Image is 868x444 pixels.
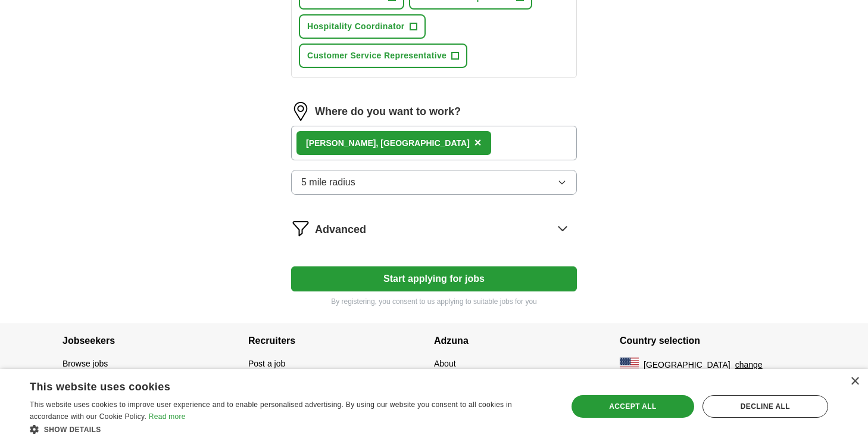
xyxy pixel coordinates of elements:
[307,20,405,33] span: Hospitality Coordinator
[306,137,470,150] div: , [GEOGRAPHIC_DATA]
[644,359,730,371] span: [GEOGRAPHIC_DATA]
[315,104,461,120] label: Where do you want to work?
[291,219,310,238] img: filter
[30,400,512,421] span: This website uses cookies to improve user experience and to enable personalised advertising. By u...
[299,14,426,39] button: Hospitality Coordinator
[474,136,482,149] span: ×
[63,359,108,368] a: Browse jobs
[434,359,456,368] a: About
[572,395,694,418] div: Accept all
[149,412,186,421] a: Read more, opens a new window
[735,359,763,371] button: change
[301,175,355,190] span: 5 mile radius
[702,395,828,418] div: Decline all
[248,359,285,368] a: Post a job
[291,266,577,291] button: Start applying for jobs
[306,138,376,148] strong: [PERSON_NAME]
[30,376,522,394] div: This website uses cookies
[291,296,577,307] p: By registering, you consent to us applying to suitable jobs for you
[291,170,577,195] button: 5 mile radius
[620,324,805,358] h4: Country selection
[850,377,859,386] div: Close
[315,222,366,238] span: Advanced
[299,44,467,68] button: Customer Service Representative
[30,423,551,435] div: Show details
[291,102,310,121] img: location.png
[307,49,447,62] span: Customer Service Representative
[44,426,101,434] span: Show details
[474,134,482,152] button: ×
[620,358,639,372] img: US flag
